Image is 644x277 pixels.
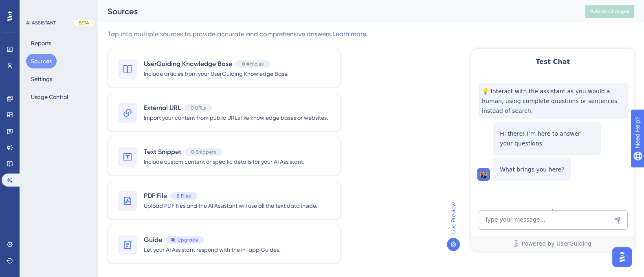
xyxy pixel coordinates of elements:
iframe: UserGuiding AI Assistant Launcher [610,245,634,269]
div: BETA [74,20,94,26]
span: Need Help? [19,2,51,12]
div: Tap into multiple sources to provide accurate and comprehensive answers. [108,29,367,39]
span: Let your AI Assistant respond with the in-app Guides. [144,245,280,255]
iframe: UserGuiding AI Assistant [471,49,634,251]
div: Sources [108,6,565,17]
button: Reports [26,36,56,51]
span: Upload PDF files and the AI Assistant will use all the text data inside. [144,201,317,211]
span: UserGuiding Knowledge Base [144,59,232,69]
span: 0 URLs [191,105,206,111]
span: Guide [144,235,162,245]
span: Publish Changes [590,8,629,15]
button: Usage Control [26,90,73,104]
span: Live Preview [448,202,458,234]
span: PDF File [144,191,167,201]
a: Learn more. [332,30,367,38]
button: Settings [26,72,57,86]
span: 0 Snippets [191,149,216,155]
span: Text Snippet [144,147,181,157]
span: Import your content from public URLs like knowledge bases or websites. [144,113,328,123]
button: Publish Changes [585,5,634,18]
span: 8 Files [177,193,191,199]
button: Sources [26,54,57,68]
span: Upgrade [178,237,198,243]
span: Include articles from your UserGuiding Knowledge Base. [144,69,288,79]
span: Include custom content or specific details for your AI Assistant. [144,157,304,167]
div: AI ASSISTANT [26,20,56,26]
span: 0 Articles [242,61,264,67]
span: External URL [144,103,181,113]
